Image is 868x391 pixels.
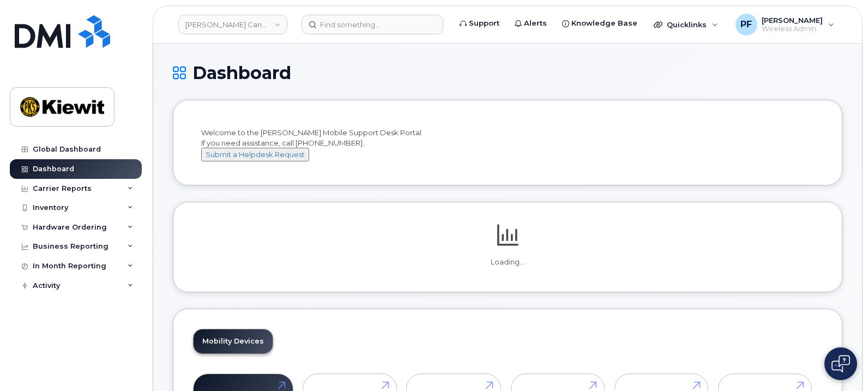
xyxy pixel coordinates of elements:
h1: Dashboard [173,63,842,82]
img: Open chat [831,355,850,372]
p: Loading... [193,257,822,267]
a: Submit a Helpdesk Request [201,150,309,159]
a: Mobility Devices [194,329,273,353]
div: Welcome to the [PERSON_NAME] Mobile Support Desk Portal If you need assistance, call [PHONE_NUMBER]. [201,128,814,161]
button: Submit a Helpdesk Request [201,148,309,161]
